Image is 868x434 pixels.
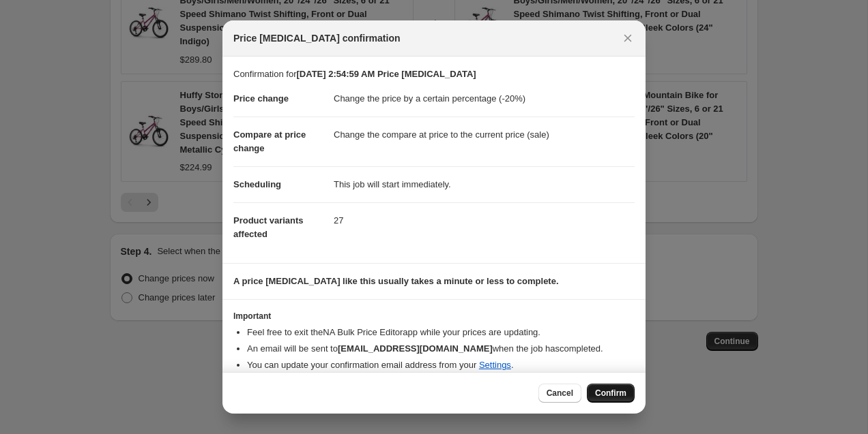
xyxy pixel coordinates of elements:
b: [DATE] 2:54:59 AM Price [MEDICAL_DATA] [296,69,476,79]
a: Settings [479,360,511,370]
p: Confirmation for [233,67,635,81]
li: You can update your confirmation email address from your . [247,358,635,372]
b: A price [MEDICAL_DATA] like this usually takes a minute or less to complete. [233,276,559,286]
span: Price [MEDICAL_DATA] confirmation [233,31,401,45]
dd: Change the price by a certain percentage (-20%) [334,81,635,117]
dd: Change the compare at price to the current price (sale) [334,117,635,153]
button: Confirm [587,384,635,403]
li: Feel free to exit the NA Bulk Price Editor app while your prices are updating. [247,326,635,339]
b: [EMAIL_ADDRESS][DOMAIN_NAME] [338,343,493,354]
li: An email will be sent to when the job has completed . [247,342,635,356]
span: Price change [233,93,289,104]
dd: 27 [334,202,635,238]
span: Cancel [547,388,573,399]
span: Confirm [595,388,626,399]
dd: This job will start immediately. [334,166,635,202]
span: Scheduling [233,179,281,189]
button: Close [618,29,637,48]
span: Product variants affected [233,215,304,239]
h3: Important [233,311,635,322]
button: Cancel [538,384,581,403]
span: Compare at price change [233,129,306,153]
